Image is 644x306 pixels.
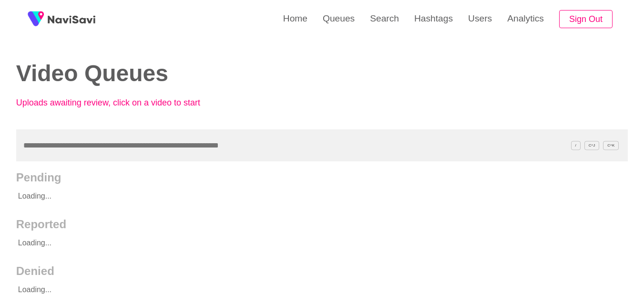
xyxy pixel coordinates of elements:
[16,231,567,255] p: Loading...
[603,141,619,150] span: C^K
[48,14,95,24] img: fireSpot
[584,141,600,150] span: C^J
[16,98,226,108] p: Uploads awaiting review, click on a video to start
[24,7,48,31] img: fireSpot
[571,141,581,150] span: /
[16,218,628,231] h2: Reported
[16,171,628,184] h2: Pending
[16,61,308,86] h2: Video Queues
[559,10,613,29] button: Sign Out
[16,264,628,278] h2: Denied
[16,184,567,208] p: Loading...
[16,278,567,302] p: Loading...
